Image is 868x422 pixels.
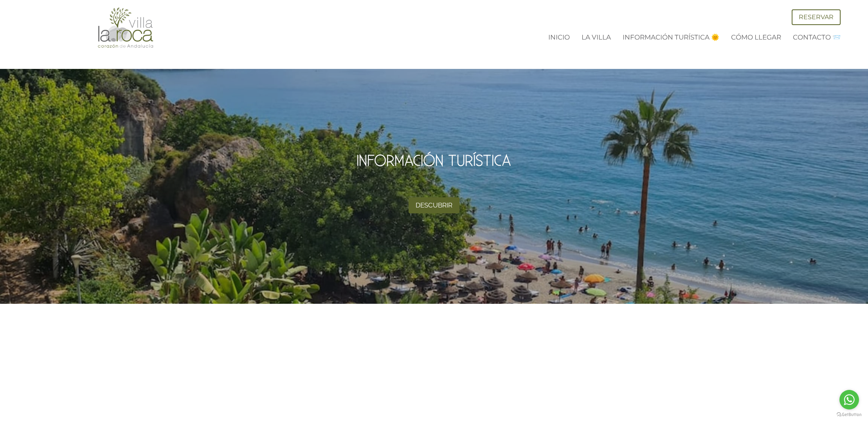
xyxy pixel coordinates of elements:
a: Cómo Llegar [731,33,781,41]
img: Villa La Roca - Situada en un tranquilo pueblo blanco de Montecorto , a 20 minutos de la ciudad m... [96,7,155,49]
a: Go to GetButton.io website [837,412,862,417]
a: La Villa [582,33,611,41]
a: Reservar [792,9,841,25]
a: Go to whatsapp [839,390,859,409]
a: Descubrir [409,197,459,213]
h2: Información turística [174,153,695,176]
a: Inicio [548,33,570,41]
a: Contacto 📨 [793,33,841,41]
a: Información Turística 🌞 [623,33,719,41]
